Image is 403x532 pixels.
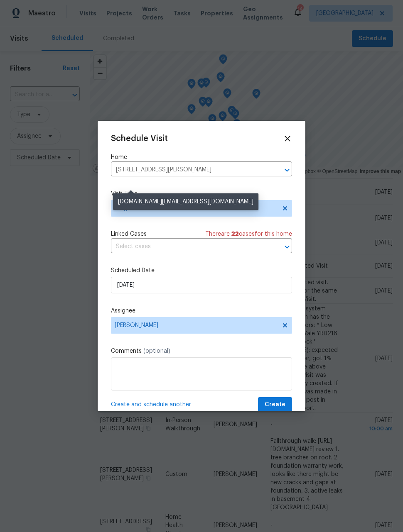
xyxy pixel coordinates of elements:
[258,397,292,412] button: Create
[111,266,292,275] label: Scheduled Date
[281,164,293,176] button: Open
[283,134,292,143] span: Close
[115,322,278,329] span: [PERSON_NAME]
[205,230,292,238] span: There are case s for this home
[143,348,170,354] span: (optional)
[111,307,292,315] label: Assignee
[111,190,292,198] label: Visit Type
[281,241,293,253] button: Open
[231,231,239,237] span: 22
[111,400,191,409] span: Create and schedule another
[111,230,147,238] span: Linked Cases
[111,347,292,355] label: Comments
[111,134,168,143] span: Schedule Visit
[111,240,269,253] input: Select cases
[113,193,258,210] div: [DOMAIN_NAME][EMAIL_ADDRESS][DOMAIN_NAME]
[111,164,269,176] input: Enter in an address
[111,277,292,293] input: M/D/YYYY
[265,400,285,410] span: Create
[111,153,292,161] label: Home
